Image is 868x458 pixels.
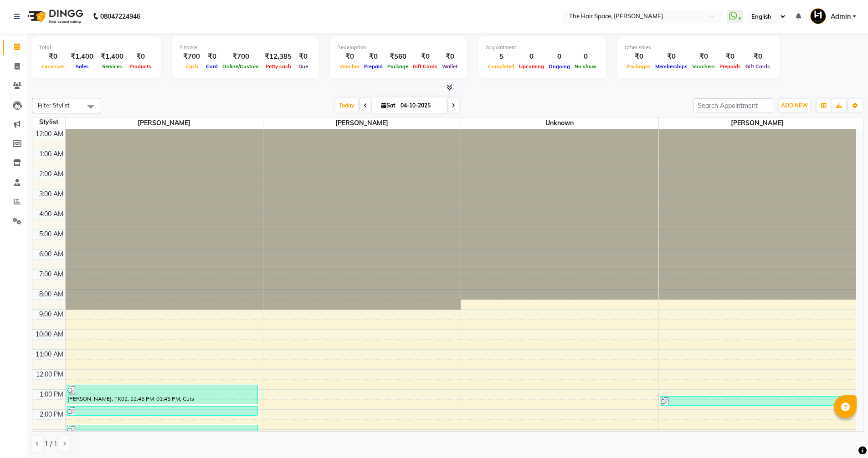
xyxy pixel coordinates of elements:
span: Vouchers [690,63,717,70]
span: Memberships [653,63,690,70]
span: Online/Custom [220,63,261,70]
span: Petty cash [263,63,293,70]
span: Admin [831,12,851,21]
span: Package [385,63,411,70]
div: ₹0 [625,51,653,62]
div: ₹0 [411,51,440,62]
div: Appointment [486,44,599,51]
span: Card [204,63,220,70]
div: 1:00 PM [38,390,65,399]
div: Stylist [32,117,65,127]
div: Finance [180,44,311,51]
div: ₹0 [127,51,154,62]
span: Packages [625,63,653,70]
div: 0 [546,51,572,62]
span: [PERSON_NAME] [263,117,461,129]
span: Due [296,63,310,70]
span: No show [572,63,599,70]
div: 8:00 AM [37,290,65,299]
img: Admin [810,8,826,24]
div: 4:00 AM [37,209,65,219]
div: ₹560 [385,51,411,62]
div: ₹0 [653,51,690,62]
span: Upcoming [517,63,546,70]
div: [PERSON_NAME], TK04, 02:45 PM-03:15 PM, [DEMOGRAPHIC_DATA]-Hair Wash, Deep Conditioning & Blow Dry [67,425,257,434]
div: 7:00 AM [37,270,65,279]
div: ₹0 [337,51,362,62]
div: 2:00 AM [37,169,65,179]
div: ₹0 [717,51,743,62]
span: Ongoing [546,63,572,70]
span: [PERSON_NAME] [66,117,263,129]
div: ₹0 [295,51,311,62]
div: [PERSON_NAME], TK03, 01:20 PM-01:50 PM, [PERSON_NAME]- [DEMOGRAPHIC_DATA]-[PERSON_NAME] Trim & Shape [660,397,851,405]
div: 12:00 PM [34,370,65,379]
div: 5:00 AM [37,229,65,239]
span: Unknown [461,117,658,129]
div: 10:00 AM [34,330,65,339]
div: ₹0 [204,51,220,62]
span: Gift Cards [743,63,772,70]
span: Today [335,98,358,112]
span: Prepaids [717,63,743,70]
iframe: chat widget [830,422,859,449]
div: Total [39,44,154,51]
div: ₹0 [690,51,717,62]
input: Search Appointment [693,98,773,112]
div: ₹0 [39,51,67,62]
div: 5 [486,51,517,62]
div: 1:00 AM [37,149,65,159]
div: [PERSON_NAME], TK02, 12:45 PM-01:45 PM, Cuts - [DEMOGRAPHIC_DATA] - Haircut/wash [67,385,257,404]
div: 0 [572,51,599,62]
span: Expenses [39,63,67,70]
div: 0 [517,51,546,62]
div: ₹700 [220,51,261,62]
div: Redemption [337,44,460,51]
div: ₹0 [743,51,772,62]
div: 3:00 PM [38,430,65,439]
div: 9:00 AM [37,310,65,319]
img: logo [23,4,86,29]
div: 6:00 AM [37,249,65,259]
div: ₹1,400 [67,51,97,62]
div: 2:00 PM [38,410,65,419]
span: Services [100,63,124,70]
span: Sat [379,102,398,109]
div: 11:00 AM [34,350,65,359]
span: Gift Cards [411,63,440,70]
div: Other sales [625,44,772,51]
span: Filter Stylist [38,102,70,109]
div: ₹0 [440,51,460,62]
b: 08047224946 [100,4,140,29]
span: [PERSON_NAME] [659,117,857,129]
span: 1 / 1 [45,439,57,449]
input: 2025-10-04 [398,99,443,112]
span: ADD NEW [781,102,808,109]
button: ADD NEW [779,99,810,112]
div: ₹1,400 [97,51,127,62]
span: Completed [486,63,517,70]
span: Sales [73,63,91,70]
div: [PERSON_NAME], TK03, 01:50 PM-02:20 PM, [DEMOGRAPHIC_DATA]-Hair Wash (including blast dry) [67,407,257,415]
span: Wallet [440,63,460,70]
div: ₹12,385 [261,51,295,62]
div: 12:00 AM [34,129,65,139]
div: ₹0 [362,51,385,62]
span: Cash [183,63,200,70]
span: Products [127,63,154,70]
span: Voucher [337,63,362,70]
span: Prepaid [362,63,385,70]
div: ₹700 [180,51,204,62]
div: 3:00 AM [37,189,65,199]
